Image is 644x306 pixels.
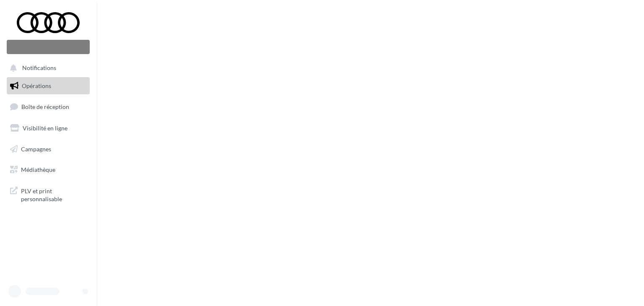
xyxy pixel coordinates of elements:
[22,82,51,89] span: Opérations
[21,166,55,173] span: Médiathèque
[23,124,68,132] span: Visibilité en ligne
[5,182,91,207] a: PLV et print personnalisable
[5,77,91,95] a: Opérations
[5,140,91,158] a: Campagnes
[5,119,91,137] a: Visibilité en ligne
[22,65,56,72] span: Notifications
[7,40,90,54] div: Nouvelle campagne
[5,161,91,179] a: Médiathèque
[21,185,86,203] span: PLV et print personnalisable
[21,145,51,152] span: Campagnes
[21,103,69,110] span: Boîte de réception
[5,98,91,116] a: Boîte de réception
